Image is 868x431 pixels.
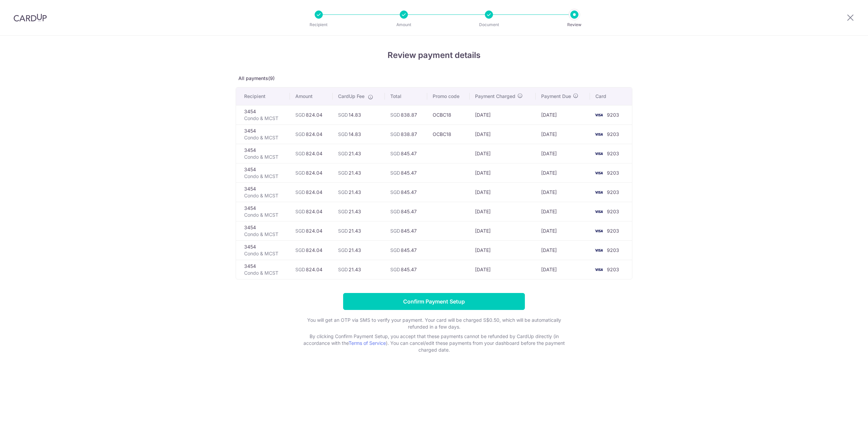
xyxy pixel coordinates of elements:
td: [DATE] [470,144,536,163]
p: Amount [379,21,429,28]
span: SGD [390,112,400,118]
span: 9203 [607,189,619,195]
input: Confirm Payment Setup [343,293,525,310]
p: Condo & MCST [244,115,284,122]
span: SGD [390,170,400,176]
p: You will get an OTP via SMS to verify your payment. Your card will be charged S$0.50, which will ... [298,317,570,330]
span: SGD [338,151,348,156]
span: CardUp Fee [338,93,364,100]
span: 9203 [607,151,619,156]
td: [DATE] [536,260,590,279]
span: SGD [338,170,348,176]
td: 3454 [236,202,290,221]
th: Total [385,87,427,105]
td: [DATE] [536,105,590,124]
th: Card [590,87,632,105]
td: OCBC18 [427,124,470,144]
td: 3454 [236,182,290,202]
span: 9203 [607,170,619,176]
span: Payment Charged [475,93,515,100]
span: 9203 [607,131,619,137]
span: SGD [390,247,400,253]
td: [DATE] [536,221,590,240]
span: SGD [338,247,348,253]
span: SGD [295,247,305,253]
span: 9203 [607,228,619,234]
p: Recipient [294,21,344,28]
span: SGD [338,131,348,137]
span: SGD [295,112,305,118]
td: 3454 [236,124,290,144]
img: <span class="translation_missing" title="translation missing: en.account_steps.new_confirm_form.b... [592,246,606,254]
td: [DATE] [536,124,590,144]
span: SGD [390,209,400,214]
td: 838.87 [385,124,427,144]
td: 3454 [236,260,290,279]
span: SGD [338,267,348,272]
td: [DATE] [470,182,536,202]
td: [DATE] [536,240,590,260]
p: Review [549,21,599,28]
td: 3454 [236,105,290,124]
td: 21.43 [333,240,384,260]
p: Condo & MCST [244,134,284,141]
img: CardUp [14,14,47,22]
td: 21.43 [333,221,384,240]
img: <span class="translation_missing" title="translation missing: en.account_steps.new_confirm_form.b... [592,130,606,138]
td: 3454 [236,221,290,240]
td: 838.87 [385,105,427,124]
h4: Review payment details [236,49,632,61]
p: By clicking Confirm Payment Setup, you accept that these payments cannot be refunded by CardUp di... [298,333,570,353]
p: Condo & MCST [244,250,284,257]
td: 21.43 [333,163,384,182]
td: 14.83 [333,124,384,144]
td: [DATE] [536,202,590,221]
img: <span class="translation_missing" title="translation missing: en.account_steps.new_confirm_form.b... [592,227,606,235]
td: 845.47 [385,260,427,279]
td: 824.04 [290,260,333,279]
p: Document [464,21,514,28]
span: SGD [295,131,305,137]
td: [DATE] [470,221,536,240]
img: <span class="translation_missing" title="translation missing: en.account_steps.new_confirm_form.b... [592,188,606,196]
span: SGD [390,228,400,234]
img: <span class="translation_missing" title="translation missing: en.account_steps.new_confirm_form.b... [592,266,606,274]
span: SGD [390,267,400,272]
span: SGD [338,112,348,118]
td: 845.47 [385,163,427,182]
td: 824.04 [290,202,333,221]
span: 9203 [607,267,619,272]
p: All payments(9) [236,75,632,82]
td: 845.47 [385,240,427,260]
span: 9203 [607,112,619,118]
td: 824.04 [290,221,333,240]
p: Condo & MCST [244,192,284,199]
span: SGD [338,228,348,234]
td: 824.04 [290,240,333,260]
td: 3454 [236,240,290,260]
p: Condo & MCST [244,231,284,238]
span: SGD [390,189,400,195]
td: 845.47 [385,221,427,240]
span: SGD [295,228,305,234]
span: SGD [295,170,305,176]
th: Promo code [427,87,470,105]
a: Terms of Service [349,340,386,346]
td: 21.43 [333,202,384,221]
td: 21.43 [333,260,384,279]
th: Recipient [236,87,290,105]
p: Condo & MCST [244,154,284,160]
td: [DATE] [536,182,590,202]
td: [DATE] [470,240,536,260]
td: 3454 [236,144,290,163]
span: Payment Due [541,93,571,100]
span: SGD [338,189,348,195]
span: SGD [338,209,348,214]
th: Amount [290,87,333,105]
td: 845.47 [385,202,427,221]
td: 3454 [236,163,290,182]
td: 824.04 [290,182,333,202]
span: SGD [295,189,305,195]
td: 21.43 [333,144,384,163]
td: OCBC18 [427,105,470,124]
